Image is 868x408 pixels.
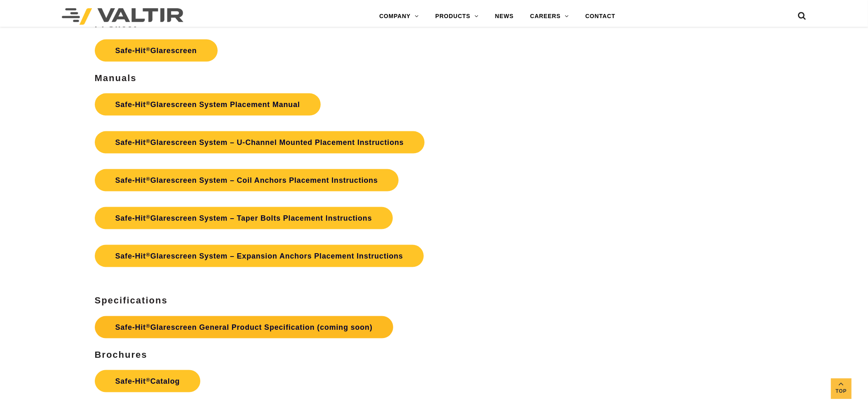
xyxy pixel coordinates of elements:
a: CAREERS [522,8,577,25]
sup: ® [146,323,150,329]
strong: Specifications [95,295,168,305]
sup: ® [146,138,150,144]
sup: ® [146,100,150,106]
a: Safe-Hit®Glarescreen System – Expansion Anchors Placement Instructions [95,245,424,267]
a: Top [831,378,852,399]
strong: Brochures [95,350,148,360]
sup: ® [146,46,150,52]
a: Safe-Hit®Glarescreen [95,40,218,62]
sup: ® [146,377,150,383]
a: Safe-Hit®Glarescreen System – Taper Bolts Placement Instructions [95,207,393,229]
sup: ® [146,252,150,258]
a: NEWS [487,8,522,25]
a: Safe-Hit®Glarescreen System – U-Channel Mounted Placement Instructions [95,131,425,154]
a: Safe-Hit®Glarescreen System Placement Manual [95,93,321,116]
sup: ® [146,176,150,182]
span: Top [831,387,852,396]
a: Safe-Hit®Glarescreen System – Coil Anchors Placement Instructions [95,169,399,191]
img: Valtir [62,8,183,25]
a: Safe-Hit®Catalog [95,370,201,392]
strong: PI Sheet [95,19,137,29]
strong: Manuals [95,73,137,83]
a: CONTACT [577,8,624,25]
a: Safe-Hit®Glarescreen General Product Specification (coming soon) [95,316,393,338]
sup: ® [146,214,150,220]
a: PRODUCTS [427,8,487,25]
a: COMPANY [371,8,427,25]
